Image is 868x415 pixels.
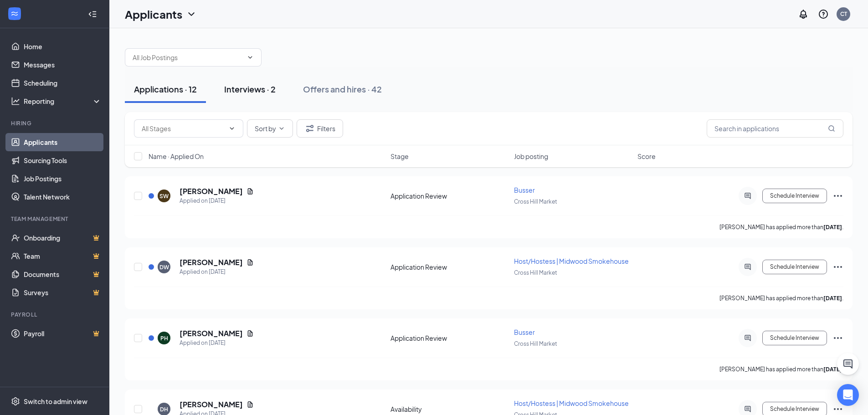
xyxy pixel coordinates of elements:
svg: Settings [11,397,20,406]
div: CT [840,10,847,18]
p: [PERSON_NAME] has applied more than . [719,365,843,373]
div: Applied on [DATE] [180,338,254,348]
a: Sourcing Tools [24,151,102,169]
a: DocumentsCrown [24,265,102,283]
div: Availability [390,405,508,414]
span: Name · Applied On [149,152,204,161]
svg: Notifications [798,9,809,20]
div: DW [159,263,169,271]
b: [DATE] [823,224,842,231]
span: Cross Hill Market [514,269,557,276]
span: Stage [390,152,409,161]
h5: [PERSON_NAME] [180,400,243,410]
div: Interviews · 2 [224,83,276,95]
h1: Applicants [125,6,182,22]
svg: Collapse [88,10,97,19]
button: Schedule Interview [762,331,827,345]
div: Applications · 12 [134,83,197,95]
svg: Ellipses [832,190,843,201]
div: Application Review [390,191,508,200]
button: Schedule Interview [762,260,827,274]
div: SW [159,192,169,200]
button: Schedule Interview [762,189,827,203]
p: [PERSON_NAME] has applied more than . [719,294,843,302]
svg: QuestionInfo [818,9,829,20]
span: Host/Hostess | Midwood Smokehouse [514,399,629,407]
span: Sort by [255,125,276,132]
svg: ChevronDown [278,125,285,132]
svg: Document [247,330,254,337]
a: Job Postings [24,169,102,188]
div: Payroll [11,311,100,318]
svg: Document [247,401,254,408]
b: [DATE] [823,295,842,302]
svg: Ellipses [832,333,843,343]
input: Search in applications [707,119,843,138]
div: Applied on [DATE] [180,267,254,277]
svg: WorkstreamLogo [10,9,19,18]
span: Host/Hostess | Midwood Smokehouse [514,257,629,265]
div: PH [160,334,168,342]
svg: Document [247,188,254,195]
svg: Analysis [11,97,20,106]
h5: [PERSON_NAME] [180,328,243,338]
svg: ChevronDown [228,125,236,132]
h5: [PERSON_NAME] [180,257,243,267]
a: Talent Network [24,188,102,206]
svg: ActiveChat [742,405,753,413]
div: DH [160,405,168,413]
svg: ChevronDown [247,54,254,61]
span: Job posting [514,152,548,161]
svg: ActiveChat [742,334,753,342]
span: Cross Hill Market [514,198,557,205]
div: Application Review [390,333,508,343]
div: Open Intercom Messenger [837,384,859,406]
div: Team Management [11,215,100,223]
span: Busser [514,186,535,194]
svg: MagnifyingGlass [828,125,835,132]
svg: Ellipses [832,261,843,272]
span: Cross Hill Market [514,340,557,347]
span: Busser [514,328,535,336]
a: Messages [24,56,102,74]
svg: ChevronDown [186,9,197,20]
h5: [PERSON_NAME] [180,186,243,196]
a: OnboardingCrown [24,229,102,247]
button: Sort byChevronDown [247,119,293,138]
div: Applied on [DATE] [180,196,254,205]
input: All Job Postings [133,52,243,62]
div: Application Review [390,262,508,272]
span: Score [637,152,656,161]
a: Applicants [24,133,102,151]
a: Home [24,37,102,56]
svg: ChatActive [842,359,853,369]
svg: ActiveChat [742,192,753,200]
a: Scheduling [24,74,102,92]
svg: Document [247,259,254,266]
b: [DATE] [823,366,842,373]
svg: Filter [304,123,315,134]
input: All Stages [142,123,225,133]
svg: Ellipses [832,404,843,415]
a: PayrollCrown [24,324,102,343]
div: Offers and hires · 42 [303,83,382,95]
div: Switch to admin view [24,397,87,406]
a: TeamCrown [24,247,102,265]
button: ChatActive [837,353,859,375]
svg: ActiveChat [742,263,753,271]
div: Hiring [11,119,100,127]
a: SurveysCrown [24,283,102,302]
p: [PERSON_NAME] has applied more than . [719,223,843,231]
button: Filter Filters [297,119,343,138]
div: Reporting [24,97,102,106]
